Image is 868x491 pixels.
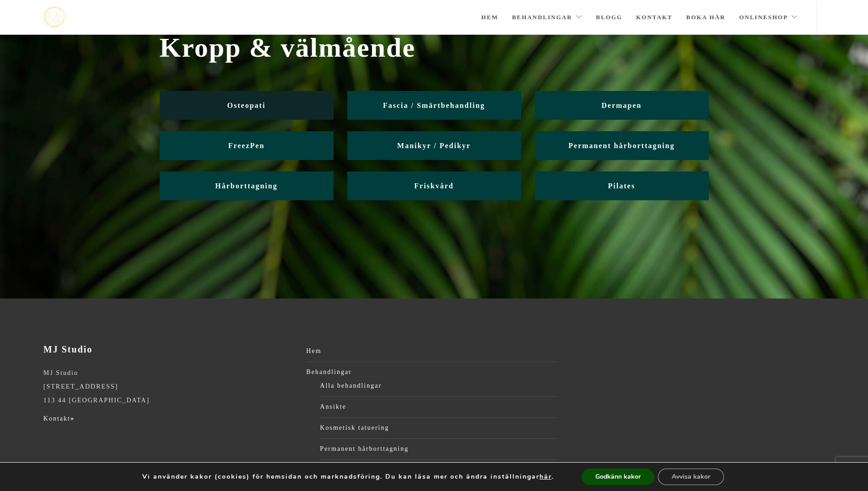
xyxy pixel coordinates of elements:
[320,421,557,435] a: Kosmetisk tatuering
[347,91,521,120] a: Fascia / Smärtbehandling
[320,379,557,393] a: Alla behandlingar
[320,400,557,414] a: Ansikte
[160,91,334,120] a: Osteopati
[160,171,334,200] a: Hårborttagning
[160,131,334,160] a: FreezPen
[43,7,65,27] a: mjstudio mjstudio mjstudio
[658,469,724,485] button: Avvisa kakor
[636,1,673,33] a: Kontakt
[347,131,521,160] a: Manikyr / Pedikyr
[43,415,75,422] a: Kontakt»
[535,131,709,160] a: Permanent hårborttagning
[227,101,266,109] span: Osteopati
[43,344,295,355] h3: MJ Studio
[43,366,295,407] p: MJ Studio [STREET_ADDRESS] 113 44 [GEOGRAPHIC_DATA]
[142,473,554,481] p: Vi använder kakor (cookies) för hemsidan och marknadsföring. Du kan läsa mer och ändra inställnin...
[535,171,709,200] a: Pilates
[414,182,453,190] span: Friskvård
[686,1,726,33] a: Boka här
[535,91,709,120] a: Dermapen
[70,415,75,422] strong: »
[215,182,277,190] span: Hårborttagning
[347,171,521,200] a: Friskvård
[608,182,635,190] span: Pilates
[160,32,709,64] span: Kropp & välmående
[596,1,623,33] a: Blogg
[320,442,557,456] a: Permanent hårborttagning
[306,365,557,379] a: Behandlingar
[512,1,582,33] a: Behandlingar
[582,469,654,485] button: Godkänn kakor
[602,101,642,109] span: Dermapen
[739,1,798,33] a: Onlineshop
[397,142,471,149] span: Manikyr / Pedikyr
[539,473,552,481] button: här
[383,101,485,109] span: Fascia / Smärtbehandling
[568,142,674,149] span: Permanent hårborttagning
[43,7,65,27] img: mjstudio
[481,1,498,33] a: Hem
[306,344,557,358] a: Hem
[228,142,265,149] span: FreezPen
